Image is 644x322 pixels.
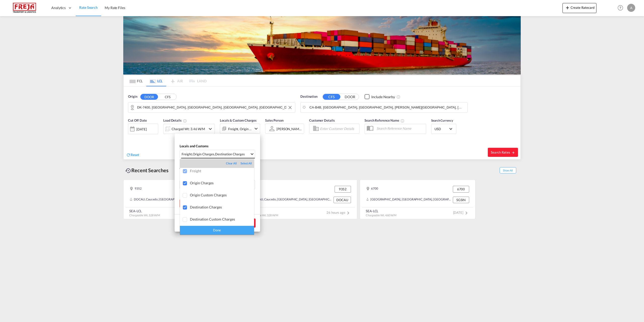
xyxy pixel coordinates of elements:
div: Select All [240,161,252,165]
div: Done [180,226,254,235]
div: Origin Custom Charges [190,193,254,197]
div: Freight [190,169,254,173]
div: Destination Charges [190,205,254,209]
div: Clear All [226,161,240,165]
div: Origin Charges [190,181,254,185]
div: Destination Custom Charges [190,217,254,221]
